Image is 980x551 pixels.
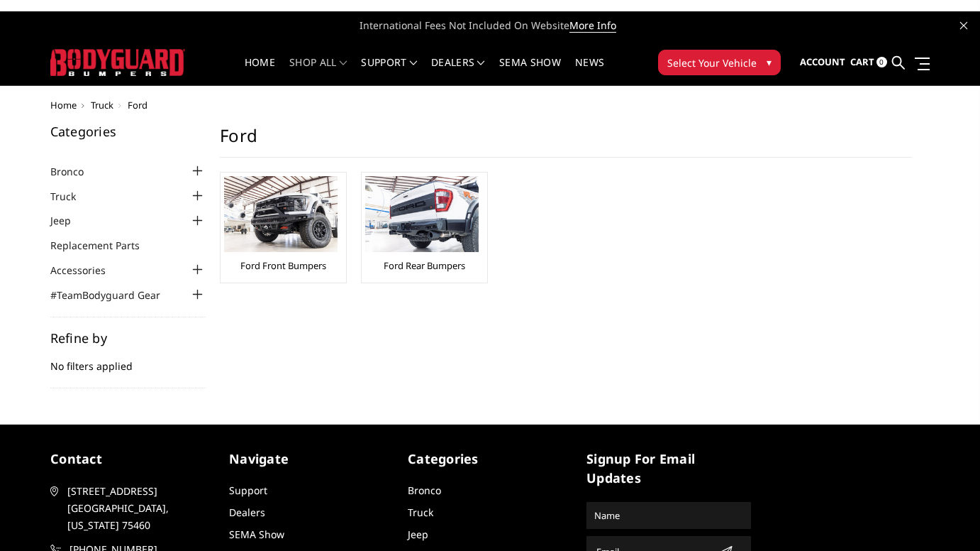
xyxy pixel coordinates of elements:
a: Home [50,99,77,111]
span: International Fees Not Included On Website [50,11,930,40]
a: Replacement Parts [50,238,157,253]
img: BODYGUARD BUMPERS [50,49,185,75]
a: News [575,58,604,85]
a: Bronco [408,484,441,497]
a: Ford Rear Bumpers [384,259,465,272]
span: 0 [876,57,887,67]
span: [STREET_ADDRESS] [GEOGRAPHIC_DATA], [US_STATE] 75460 [67,483,212,534]
a: Support [229,484,267,497]
h5: Navigate [229,449,394,469]
a: #TeamBodyguard Gear [50,288,178,302]
a: Home [245,58,275,85]
a: Truck [408,506,433,519]
a: Truck [50,189,94,204]
h5: Categories [50,125,206,138]
a: SEMA Show [499,58,561,85]
input: Name [589,504,749,527]
h5: signup for email updates [586,449,751,488]
span: Ford [128,99,147,111]
div: No filters applied [50,332,206,388]
a: Bronco [50,164,101,179]
a: Jeep [408,528,428,541]
h5: Categories [408,449,572,469]
a: Cart 0 [850,43,887,82]
h5: Refine by [50,332,206,344]
h1: Ford [220,125,912,158]
span: Select Your Vehicle [667,55,757,70]
a: Jeep [50,213,89,228]
a: Support [361,58,417,85]
h5: contact [50,449,215,469]
span: Cart [850,55,874,68]
a: More Info [569,18,616,33]
a: Dealers [431,58,485,85]
span: ▾ [767,55,772,70]
a: Dealers [229,506,265,519]
a: shop all [289,58,347,85]
button: Select Your Vehicle [658,50,781,75]
a: SEMA Show [229,528,284,541]
a: Truck [91,99,113,111]
a: Accessories [50,263,123,278]
a: Account [800,43,845,82]
span: Account [800,55,845,68]
a: Ford Front Bumpers [240,259,326,272]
